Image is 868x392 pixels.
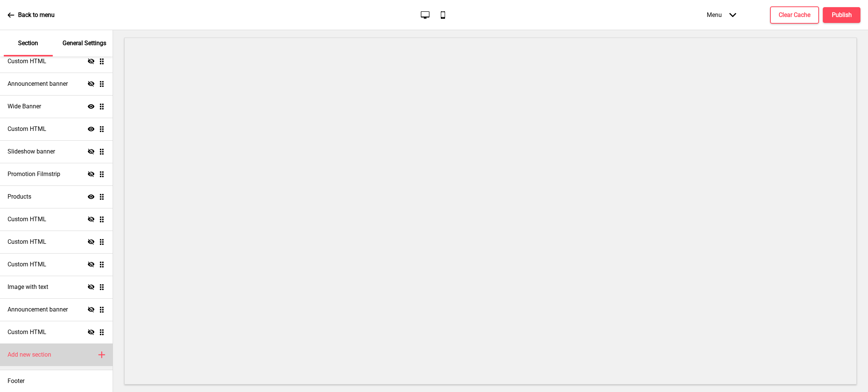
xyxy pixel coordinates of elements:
[8,125,46,133] h4: Custom HTML
[8,147,55,156] h4: Slideshow banner
[8,215,46,223] h4: Custom HTML
[8,57,46,65] h4: Custom HTML
[8,238,46,246] h4: Custom HTML
[779,11,810,19] h4: Clear Cache
[8,193,31,201] h4: Products
[8,305,68,314] h4: Announcement banner
[832,11,852,19] h4: Publish
[18,39,38,47] p: Section
[823,7,860,23] button: Publish
[63,39,106,47] p: General Settings
[8,80,68,88] h4: Announcement banner
[8,283,48,291] h4: Image with text
[770,6,819,24] button: Clear Cache
[18,11,55,19] p: Back to menu
[8,377,24,385] h4: Footer
[8,102,41,111] h4: Wide Banner
[8,170,60,178] h4: Promotion Filmstrip
[8,328,46,336] h4: Custom HTML
[8,5,55,25] a: Back to menu
[699,4,744,26] div: Menu
[8,260,46,269] h4: Custom HTML
[8,351,51,359] h4: Add new section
